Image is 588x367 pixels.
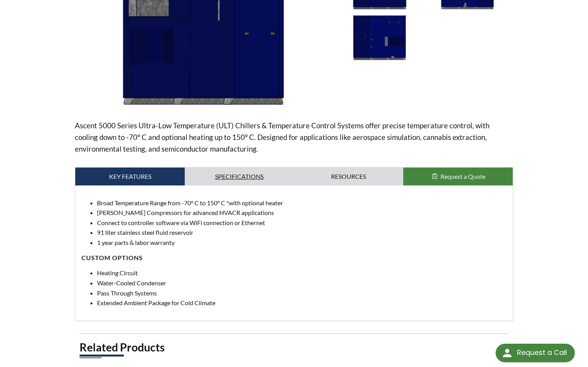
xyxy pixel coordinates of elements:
[496,344,575,362] div: Request a Call
[75,120,513,155] p: Ascent 5000 Series Ultra-Low Temperature (ULT) Chillers & Temperature Control Systems offer preci...
[338,14,421,61] img: Ascent Chiller 5000 Series 4
[185,168,294,185] a: Specifications
[441,173,486,180] span: Request a Quote
[82,254,506,262] h4: Custom Options
[97,208,506,218] li: [PERSON_NAME] Compressors for advanced HVACR applications
[97,227,506,238] li: 91 liter stainless steel fluid reservoir
[97,278,506,288] li: Water-Cooled Condenser
[97,298,506,308] li: Extended Ambient Package for Cold Climate
[294,168,404,185] a: Resources
[75,168,185,185] a: Key Features
[501,347,513,359] img: round button
[97,238,506,248] li: 1 year parts & labor warranty
[97,198,506,208] li: Broad Temperature Range from -70° C to 150° C *with optional heater
[97,268,506,278] li: Heating Circuit
[80,340,508,355] h2: Related Products
[517,344,567,362] div: Request a Call
[97,288,506,298] li: Pass Through Systems
[97,218,506,228] li: Connect to controller software via WiFi connection or Ethernet
[403,168,513,185] button: Request a Quote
